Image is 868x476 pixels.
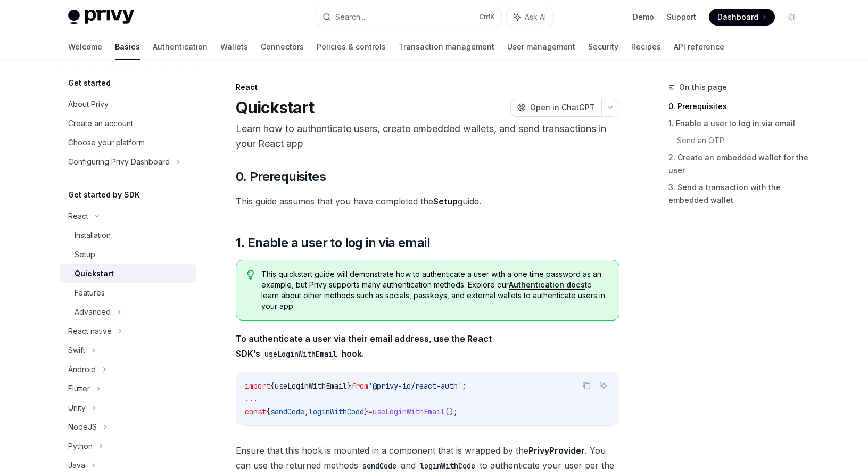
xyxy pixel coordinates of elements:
[68,382,90,395] div: Flutter
[75,306,111,318] div: Advanced
[479,13,495,21] span: Ctrl K
[236,234,430,251] span: 1. Enable a user to log in via email
[530,102,595,113] span: Open in ChatGPT
[304,407,309,416] span: ,
[60,226,196,245] a: Installation
[75,286,105,299] div: Features
[335,11,365,23] div: Search...
[667,12,696,22] a: Support
[783,9,800,26] button: Toggle dark mode
[68,77,111,89] h5: Get started
[68,117,133,130] div: Create an account
[68,98,109,111] div: About Privy
[68,440,93,453] div: Python
[347,381,351,391] span: }
[68,363,96,376] div: Android
[68,401,86,414] div: Unity
[445,407,458,416] span: ();
[236,82,619,93] div: React
[270,381,275,391] span: {
[68,188,140,201] h5: Get started by SDK
[60,133,196,152] a: Choose your platform
[68,155,170,168] div: Configuring Privy Dashboard
[115,34,140,60] a: Basics
[68,459,85,472] div: Java
[68,325,112,338] div: React native
[677,132,809,149] a: Send an OTP
[509,280,585,290] a: Authentication docs
[668,115,809,132] a: 1. Enable a user to log in via email
[528,445,585,456] a: PrivyProvider
[510,99,601,117] button: Open in ChatGPT
[236,121,619,151] p: Learn how to authenticate users, create embedded wallets, and send transactions in your React app
[309,407,364,416] span: loginWithCode
[270,407,304,416] span: sendCode
[245,394,258,404] span: ...
[633,12,654,22] a: Demo
[236,333,492,359] strong: To authenticate a user via their email address, use the React SDK’s hook.
[236,98,315,117] h1: Quickstart
[588,34,618,60] a: Security
[68,10,134,24] img: light logo
[75,267,114,280] div: Quickstart
[75,248,95,261] div: Setup
[679,81,727,94] span: On this page
[220,34,248,60] a: Wallets
[597,379,610,392] button: Ask AI
[507,7,553,27] button: Ask AI
[275,381,347,391] span: useLoginWithEmail
[68,210,88,223] div: React
[245,381,270,391] span: import
[368,407,373,416] span: =
[373,407,445,416] span: useLoginWithEmail
[358,460,401,472] code: sendCode
[68,136,145,149] div: Choose your platform
[236,194,619,209] span: This guide assumes that you have completed the guide.
[462,381,466,391] span: ;
[364,407,368,416] span: }
[507,34,575,60] a: User management
[266,407,270,416] span: {
[580,379,593,392] button: Copy the contents from the code block
[60,95,196,114] a: About Privy
[433,196,458,207] a: Setup
[525,12,546,22] span: Ask AI
[668,149,809,179] a: 2. Create an embedded wallet for the user
[261,269,608,311] span: This quickstart guide will demonstrate how to authenticate a user with a one time password as an ...
[245,407,266,416] span: const
[68,344,85,357] div: Swift
[668,179,809,209] a: 3. Send a transaction with the embedded wallet
[261,34,304,60] a: Connectors
[60,114,196,133] a: Create an account
[60,245,196,264] a: Setup
[68,421,97,433] div: NodeJS
[668,98,809,115] a: 0. Prerequisites
[317,34,386,60] a: Policies & controls
[236,168,326,185] span: 0. Prerequisites
[260,348,341,360] code: useLoginWithEmail
[75,229,111,242] div: Installation
[674,34,724,60] a: API reference
[416,460,480,472] code: loginWithCode
[60,283,196,302] a: Features
[247,270,254,280] svg: Tip
[60,264,196,283] a: Quickstart
[153,34,208,60] a: Authentication
[351,381,368,391] span: from
[717,12,758,22] span: Dashboard
[631,34,661,60] a: Recipes
[68,34,102,60] a: Welcome
[709,9,775,26] a: Dashboard
[315,7,501,27] button: Search...CtrlK
[368,381,462,391] span: '@privy-io/react-auth'
[399,34,494,60] a: Transaction management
